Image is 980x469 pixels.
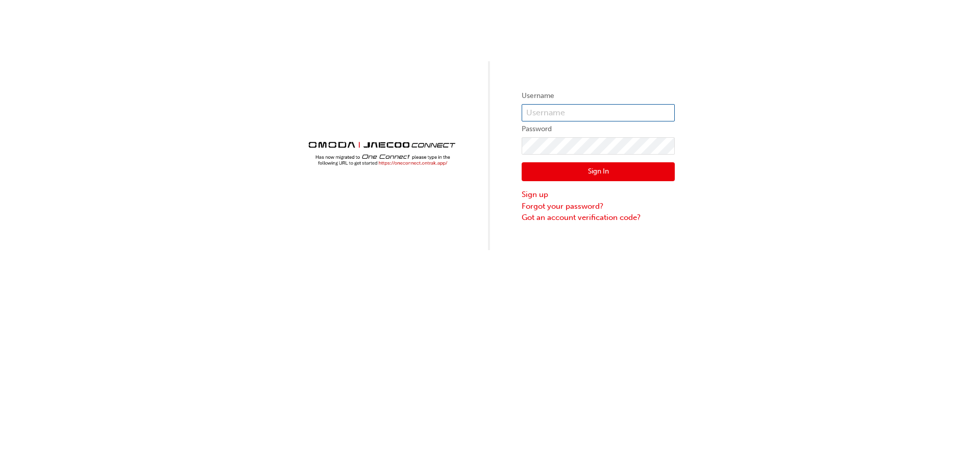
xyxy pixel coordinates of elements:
a: Forgot your password? [522,201,675,212]
a: Sign up [522,189,675,201]
a: Got an account verification code? [522,212,675,224]
button: Sign In [522,162,675,182]
label: Password [522,123,675,135]
img: Trak [305,127,458,169]
label: Username [522,90,675,102]
input: Username [522,104,675,121]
